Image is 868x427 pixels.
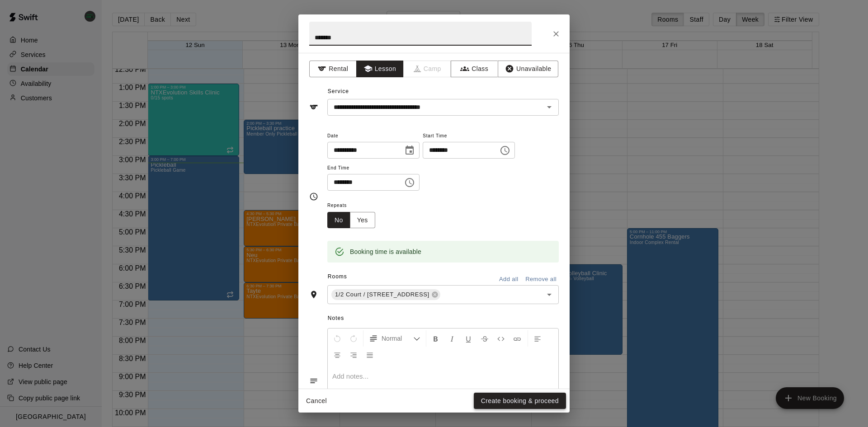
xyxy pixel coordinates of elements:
[548,26,564,42] button: Close
[523,272,559,286] button: Remove all
[327,212,350,229] button: No
[309,290,318,299] svg: Rooms
[327,130,420,142] span: Date
[428,330,443,347] button: Format Bold
[498,61,558,77] button: Unavailable
[530,330,545,347] button: Left Align
[477,330,492,347] button: Format Strikethrough
[350,212,375,229] button: Yes
[451,61,498,77] button: Class
[461,330,476,347] button: Format Underline
[543,288,556,301] button: Open
[302,393,331,409] button: Cancel
[401,174,419,192] button: Choose time, selected time is 4:30 PM
[331,289,440,300] div: 1/2 Court / [STREET_ADDRESS]
[330,347,345,363] button: Center Align
[346,347,361,363] button: Right Align
[331,290,433,299] span: 1/2 Court / [STREET_ADDRESS]
[327,212,375,229] div: outlined button group
[350,244,421,260] div: Booking time is available
[496,141,514,160] button: Choose time, selected time is 3:30 PM
[382,334,413,343] span: Normal
[328,273,347,280] span: Rooms
[401,141,419,160] button: Choose date, selected date is Oct 13, 2025
[543,101,556,113] button: Open
[309,61,357,77] button: Rental
[474,393,566,409] button: Create booking & proceed
[327,162,420,174] span: End Time
[328,88,349,94] span: Service
[362,347,377,363] button: Justify Align
[346,330,361,347] button: Redo
[423,130,515,142] span: Start Time
[327,200,382,212] span: Repeats
[365,330,424,347] button: Formatting Options
[404,61,451,77] span: Camps can only be created in the Services page
[309,192,318,201] svg: Timing
[309,376,318,385] svg: Notes
[494,272,523,286] button: Add all
[444,330,460,347] button: Format Italics
[309,103,318,112] svg: Service
[509,330,525,347] button: Insert Link
[356,61,404,77] button: Lesson
[330,330,345,347] button: Undo
[493,330,509,347] button: Insert Code
[328,311,559,326] span: Notes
